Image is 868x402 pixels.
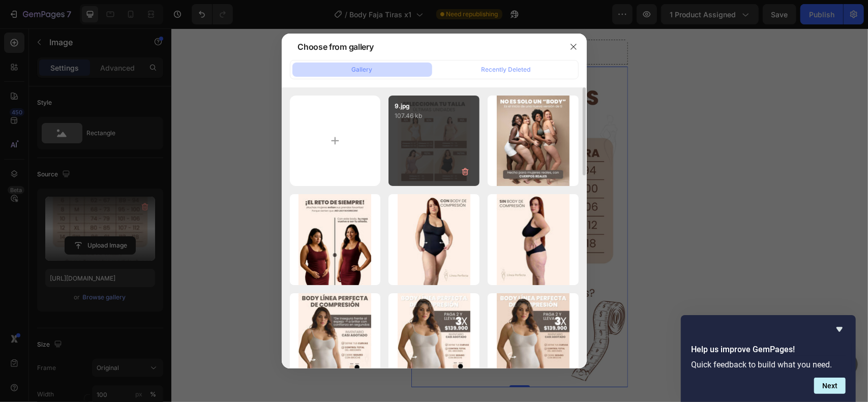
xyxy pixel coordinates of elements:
button: Recently Deleted [436,63,576,77]
img: image [497,194,570,285]
button: Gallery [292,63,432,77]
img: image [398,293,470,384]
div: Help us improve GemPages! [691,323,846,394]
div: Gallery [352,65,373,74]
img: image [497,96,570,187]
button: Next question [814,378,846,394]
div: Image [253,44,275,53]
img: image [298,194,371,285]
p: 9.jpg [395,102,473,111]
h2: Help us improve GemPages! [691,344,846,356]
img: gempages_580265086258512644-9e17fd56-6c0a-40da-9a92-fd82ecd9c893.jpg [240,38,457,359]
div: Choose from gallery [298,41,374,53]
img: image [398,194,470,285]
button: Hide survey [833,323,846,335]
p: ¿Que talla debo comprar? [304,16,410,31]
img: image [497,293,570,384]
div: Recently Deleted [482,65,531,74]
p: 107.46 kb [395,111,473,121]
p: Quick feedback to build what you need. [691,360,846,369]
img: image [298,293,371,384]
